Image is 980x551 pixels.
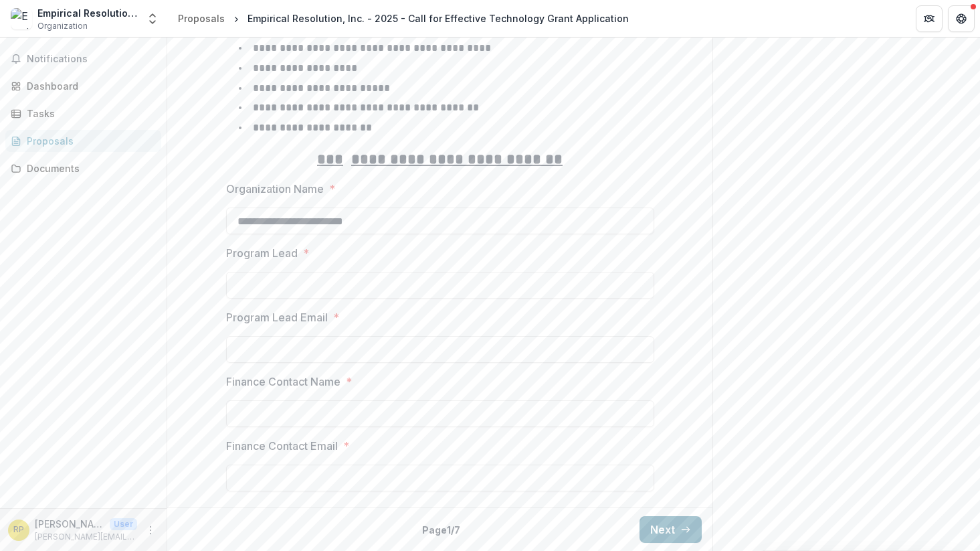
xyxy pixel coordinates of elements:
div: Empirical Resolution, Inc. [37,6,138,20]
div: Proposals [178,11,225,25]
div: Empirical Resolution, Inc. - 2025 - Call for Effective Technology Grant Application [248,11,629,25]
button: Next [640,516,702,543]
div: Dashboard [27,79,151,93]
p: [PERSON_NAME][EMAIL_ADDRESS][PERSON_NAME][DOMAIN_NAME] [35,531,137,543]
div: Rachel Phillips [13,526,24,534]
a: Tasks [5,102,161,125]
a: Proposals [5,130,161,152]
div: Documents [27,161,151,175]
img: Empirical Resolution, Inc. [11,8,32,29]
a: Documents [5,157,161,179]
a: Proposals [173,9,230,28]
a: Dashboard [5,75,161,97]
p: Program Lead [226,245,298,261]
p: Finance Contact Email [226,438,338,454]
p: Program Lead Email [226,309,328,325]
div: Tasks [27,106,151,121]
p: Page 1 / 7 [422,523,460,537]
p: Finance Contact Name [226,374,340,390]
button: Open entity switcher [143,5,162,32]
p: User [110,518,137,530]
nav: breadcrumb [173,9,634,28]
div: Proposals [27,134,151,148]
p: [PERSON_NAME] [35,517,104,531]
button: Get Help [948,5,975,32]
button: More [142,522,159,538]
p: Organization Name [226,181,324,197]
span: Notifications [27,54,156,65]
button: Notifications [5,48,161,70]
span: Organization [37,20,88,32]
button: Partners [916,5,943,32]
